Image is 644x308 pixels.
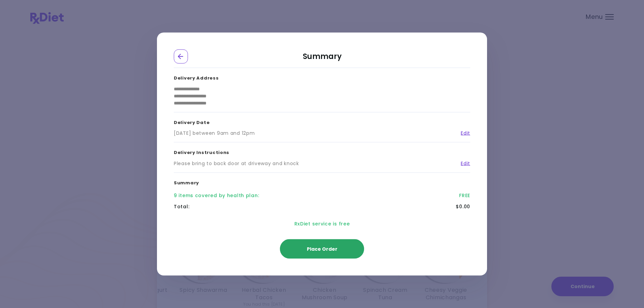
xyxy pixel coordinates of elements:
h3: Delivery Date [174,112,470,130]
h3: Summary [174,173,470,190]
div: RxDiet service is free [174,212,470,236]
button: Place Order [280,239,364,259]
div: $0.00 [456,203,470,210]
div: [DATE] between 9am and 12pm [174,130,255,137]
div: 9 items covered by health plan : [174,192,259,199]
h3: Delivery Address [174,68,470,86]
div: Go Back [174,50,188,64]
span: Place Order [307,246,337,252]
h3: Delivery Instructions [174,143,470,160]
div: FREE [459,192,470,199]
a: Edit [456,160,470,167]
h2: Summary [174,50,470,68]
div: Total : [174,203,189,210]
div: Please bring to back door at driveway and knock [174,160,299,167]
a: Edit [456,130,470,137]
